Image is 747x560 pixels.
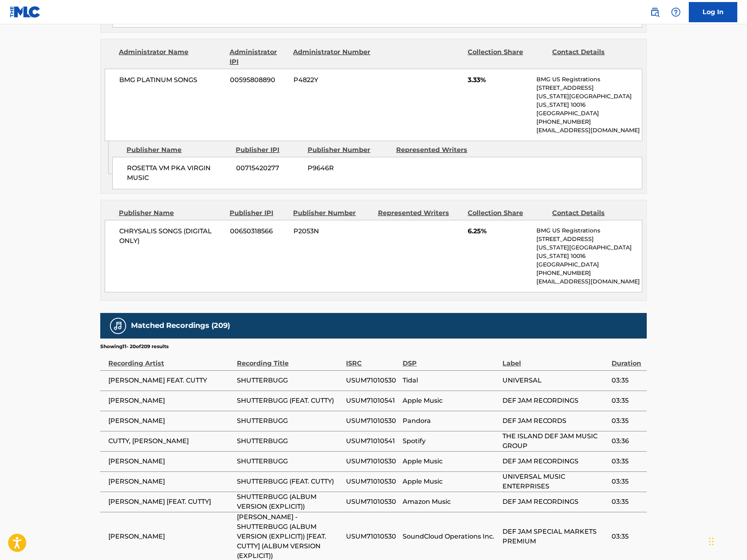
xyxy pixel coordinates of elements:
p: [US_STATE][GEOGRAPHIC_DATA][US_STATE] 10016 [536,243,642,260]
span: BMG PLATINUM SONGS [119,75,224,85]
div: Recording Artist [108,350,233,368]
span: SHUTTERBUGG [237,436,342,446]
span: 00595808890 [230,75,287,85]
div: Recording Title [237,350,342,368]
div: Administrator Name [119,47,224,67]
p: [EMAIL_ADDRESS][DOMAIN_NAME] [536,126,642,135]
div: Contact Details [552,208,631,218]
span: Apple Music [403,456,498,466]
span: SoundCloud Operations Inc. [403,532,498,541]
span: USUM71010530 [346,456,399,466]
span: Apple Music [403,477,498,486]
span: P9646R [308,163,390,173]
div: Publisher Name [119,208,224,218]
span: USUM71010541 [346,436,399,446]
span: [PERSON_NAME] [108,396,233,406]
div: Drag [709,529,714,554]
div: Collection Share [468,208,546,218]
span: THE ISLAND DEF JAM MUSIC GROUP [502,431,608,451]
span: P4822Y [293,75,372,85]
span: [PERSON_NAME] [108,416,233,426]
span: 03:35 [612,376,643,385]
span: DEF JAM RECORDS [502,416,608,426]
span: Spotify [403,436,498,446]
span: 03:35 [612,477,643,486]
div: Administrator Number [293,47,371,67]
h5: Matched Recordings (209) [131,321,230,330]
span: 00715420277 [236,163,302,173]
div: DSP [403,350,498,368]
p: [GEOGRAPHIC_DATA] [536,260,642,269]
span: DEF JAM RECORDINGS [502,497,608,507]
span: [PERSON_NAME] [108,477,233,486]
span: 00650318566 [230,226,287,236]
iframe: Chat Widget [707,521,747,560]
img: Matched Recordings [113,321,123,331]
p: BMG US Registrations [536,226,642,235]
p: [EMAIL_ADDRESS][DOMAIN_NAME] [536,277,642,286]
span: SHUTTERBUGG (FEAT. CUTTY) [237,477,342,486]
span: SHUTTERBUGG [237,416,342,426]
span: USUM71010530 [346,477,399,486]
span: ROSETTA VM PKA VIRGIN MUSIC [127,163,230,183]
span: 03:36 [612,436,643,446]
span: UNIVERSAL [502,376,608,385]
img: MLC Logo [10,6,41,18]
span: CHRYSALIS SONGS (DIGITAL ONLY) [119,226,224,246]
span: 3.33% [468,75,530,85]
span: [PERSON_NAME] [108,456,233,466]
span: Pandora [403,416,498,426]
div: Help [668,4,684,20]
span: 03:35 [612,396,643,406]
div: Publisher Name [127,145,230,155]
div: ISRC [346,350,399,368]
span: 03:35 [612,497,643,507]
p: Showing 11 - 20 of 209 results [100,343,169,350]
a: Log In [689,2,737,22]
span: Tidal [403,376,498,385]
div: Label [502,350,608,368]
div: Represented Writers [378,208,462,218]
p: [STREET_ADDRESS] [536,235,642,243]
p: [PHONE_NUMBER] [536,118,642,126]
span: [PERSON_NAME] [108,532,233,541]
span: Apple Music [403,396,498,406]
span: SHUTTERBUGG [237,456,342,466]
p: [US_STATE][GEOGRAPHIC_DATA][US_STATE] 10016 [536,92,642,109]
div: Duration [612,350,643,368]
span: [PERSON_NAME] [FEAT. CUTTY] [108,497,233,507]
a: Public Search [647,4,663,20]
span: 6.25% [468,226,530,236]
span: DEF JAM RECORDINGS [502,456,608,466]
img: search [650,7,660,17]
span: Amazon Music [403,497,498,507]
span: P2053N [293,226,372,236]
p: [GEOGRAPHIC_DATA] [536,109,642,118]
div: Administrator IPI [230,47,287,67]
span: UNIVERSAL MUSIC ENTERPRISES [502,472,608,491]
span: [PERSON_NAME] FEAT. CUTTY [108,376,233,385]
span: SHUTTERBUGG (FEAT. CUTTY) [237,396,342,406]
div: Represented Writers [396,145,479,155]
div: Publisher Number [293,208,371,218]
span: USUM71010541 [346,396,399,406]
div: Publisher IPI [230,208,287,218]
span: USUM71010530 [346,497,399,507]
span: CUTTY, [PERSON_NAME] [108,436,233,446]
p: [STREET_ADDRESS] [536,84,642,92]
span: 03:35 [612,532,643,541]
div: Contact Details [552,47,631,67]
img: help [671,7,681,17]
div: Publisher Number [308,145,390,155]
span: USUM71010530 [346,532,399,541]
span: DEF JAM RECORDINGS [502,396,608,406]
span: SHUTTERBUGG (ALBUM VERSION (EXPLICIT)) [237,492,342,511]
span: USUM71010530 [346,416,399,426]
div: Collection Share [468,47,546,67]
span: SHUTTERBUGG [237,376,342,385]
p: BMG US Registrations [536,75,642,84]
span: 03:35 [612,456,643,466]
span: 03:35 [612,416,643,426]
p: [PHONE_NUMBER] [536,269,642,277]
